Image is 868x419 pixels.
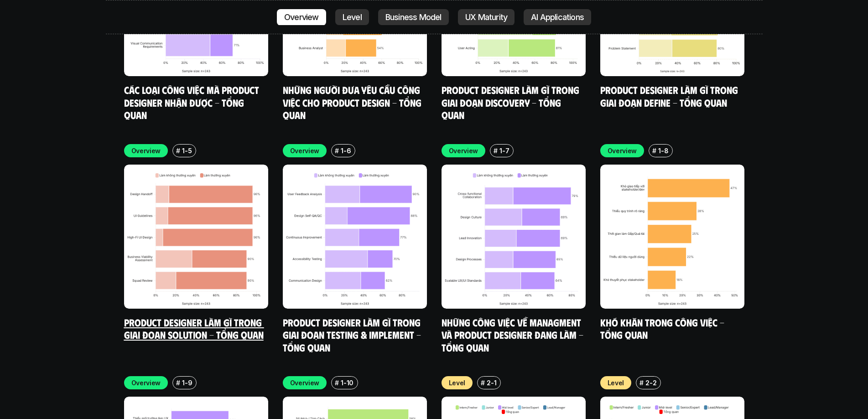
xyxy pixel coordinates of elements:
p: Business Model [385,13,442,22]
a: Product Designer làm gì trong giai đoạn Solution - Tổng quan [124,316,264,341]
p: 1-9 [182,378,192,388]
p: 2-1 [487,378,496,388]
h6: # [176,379,180,386]
h6: # [652,147,656,154]
p: Level [343,13,362,22]
a: Overview [277,9,326,26]
a: Các loại công việc mà Product Designer nhận được - Tổng quan [124,83,261,121]
a: Business Model [378,9,449,26]
p: UX Maturity [465,13,507,22]
p: Level [449,378,466,388]
h6: # [481,379,485,386]
a: Khó khăn trong công việc - Tổng quan [600,316,727,341]
a: AI Applications [524,9,591,26]
a: Product Designer làm gì trong giai đoạn Testing & Implement - Tổng quan [283,316,423,353]
h6: # [639,379,644,386]
a: Những người đưa yêu cầu công việc cho Product Design - Tổng quan [283,83,424,121]
p: 1-6 [341,146,351,155]
a: Những công việc về Managment và Product Designer đang làm - Tổng quan [442,316,586,353]
p: 1-5 [182,146,192,155]
a: UX Maturity [458,9,515,26]
h6: # [335,379,339,386]
a: Product Designer làm gì trong giai đoạn Discovery - Tổng quan [442,83,582,121]
p: AI Applications [531,13,584,22]
h6: # [335,147,339,154]
p: Overview [449,146,478,155]
p: Overview [284,13,319,22]
h6: # [494,147,498,154]
a: Level [335,9,369,26]
p: 2-2 [645,378,656,388]
p: Overview [290,378,320,388]
p: 1-10 [341,378,353,388]
p: Overview [608,146,637,155]
p: 1-7 [499,146,509,155]
h6: # [176,147,180,154]
p: Level [608,378,624,388]
p: 1-8 [658,146,668,155]
a: Product Designer làm gì trong giai đoạn Define - Tổng quan [600,83,740,109]
p: Overview [290,146,320,155]
p: Overview [131,146,161,155]
p: Overview [131,378,161,388]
